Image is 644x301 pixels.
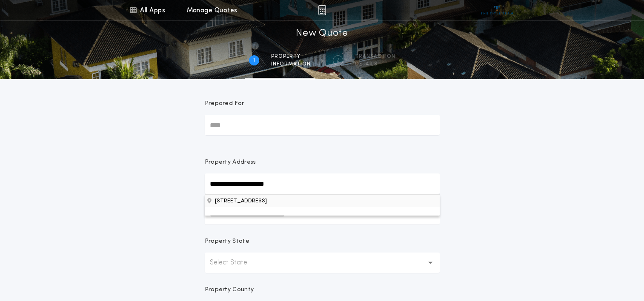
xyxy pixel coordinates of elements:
[205,158,440,167] p: Property Address
[318,5,326,15] img: img
[205,286,254,294] p: Property County
[205,253,440,273] button: Select State
[205,194,440,207] button: Property Address
[296,27,348,40] h1: New Quote
[205,115,440,135] input: Prepared For
[481,6,513,14] img: vs-icon
[336,57,339,64] h2: 2
[210,258,261,268] p: Select State
[253,57,255,64] h2: 1
[205,99,244,108] p: Prepared For
[271,61,311,68] span: information
[355,53,395,60] span: Transaction
[271,53,311,60] span: Property
[355,61,395,68] span: details
[205,237,249,246] p: Property State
